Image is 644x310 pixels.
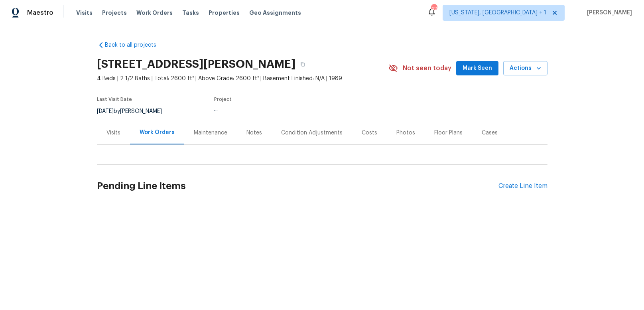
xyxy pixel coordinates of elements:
div: Maintenance [194,129,227,137]
button: Actions [503,61,547,76]
button: Copy Address [295,57,310,71]
span: Properties [209,9,240,17]
span: Not seen today [403,64,451,72]
span: Projects [102,9,127,17]
h2: Pending Line Items [97,168,498,205]
span: [US_STATE], [GEOGRAPHIC_DATA] + 1 [449,9,546,17]
span: [DATE] [97,109,114,114]
span: Last Visit Date [97,97,132,102]
span: 4 Beds | 2 1/2 Baths | Total: 2600 ft² | Above Grade: 2600 ft² | Basement Finished: N/A | 1989 [97,75,388,83]
div: Condition Adjustments [281,129,343,137]
div: Floor Plans [434,129,463,137]
h2: [STREET_ADDRESS][PERSON_NAME] [97,60,295,68]
div: Photos [396,129,415,137]
span: Work Orders [136,9,173,17]
div: ... [214,107,367,112]
span: Geo Assignments [249,9,301,17]
div: Cases [482,129,498,137]
span: Mark Seen [463,63,492,73]
div: Visits [106,129,120,137]
a: Back to all projects [97,41,173,49]
span: [PERSON_NAME] [584,9,632,17]
div: Costs [362,129,377,137]
span: Visits [76,9,93,17]
span: Project [214,97,232,102]
div: 42 [431,5,437,13]
span: Actions [510,63,541,73]
button: Mark Seen [456,61,498,76]
span: Tasks [182,10,199,16]
div: Work Orders [140,128,175,136]
div: Notes [246,129,262,137]
div: by [PERSON_NAME] [97,107,171,116]
div: Create Line Item [498,182,547,190]
span: Maestro [27,9,53,17]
